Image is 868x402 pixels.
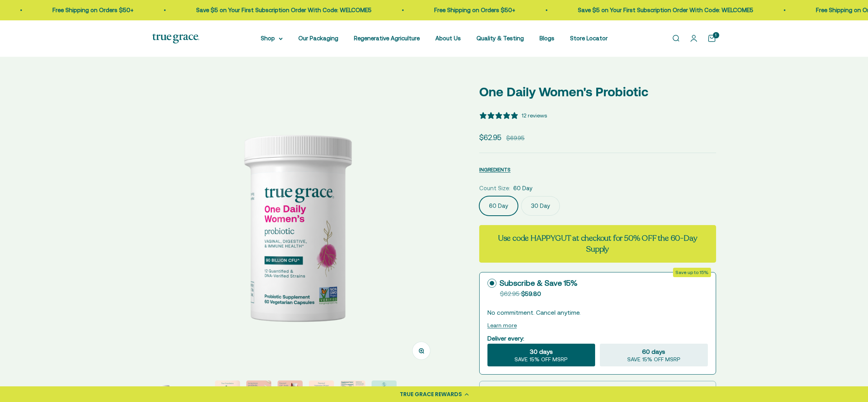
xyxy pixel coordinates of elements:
cart-count: 1 [713,32,719,38]
strong: Use code HAPPYGUT at checkout for 50% OFF the 60-Day Supply [498,233,697,254]
div: TRUE GRACE REWARDS [400,390,462,398]
a: Blogs [540,35,554,41]
a: Our Packaging [298,35,338,41]
div: 12 reviews [522,111,547,120]
span: 60 Day [513,184,532,193]
a: Quality & Testing [476,35,524,41]
button: INGREDIENTS [479,165,511,174]
img: Daily Probiotic for Women's Vaginal, Digestive, and Immune Support* - 90 Billion CFU at time of m... [152,82,442,371]
p: Save $5 on Your First Subscription Order With Code: WELCOME5 [578,5,753,15]
compare-at-price: $69.95 [506,133,525,143]
summary: Shop [261,34,283,43]
sale-price: $62.95 [479,132,502,143]
p: One Daily Women's Probiotic [479,82,716,102]
a: Regenerative Agriculture [354,35,420,41]
button: 5 stars, 12 ratings [479,111,547,120]
a: Free Shipping on Orders $50+ [434,7,515,13]
p: Save $5 on Your First Subscription Order With Code: WELCOME5 [196,5,372,15]
span: INGREDIENTS [479,167,511,173]
a: Free Shipping on Orders $50+ [52,7,134,13]
a: About Us [435,35,461,41]
legend: Count Size: [479,184,510,193]
a: Store Locator [570,35,608,41]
